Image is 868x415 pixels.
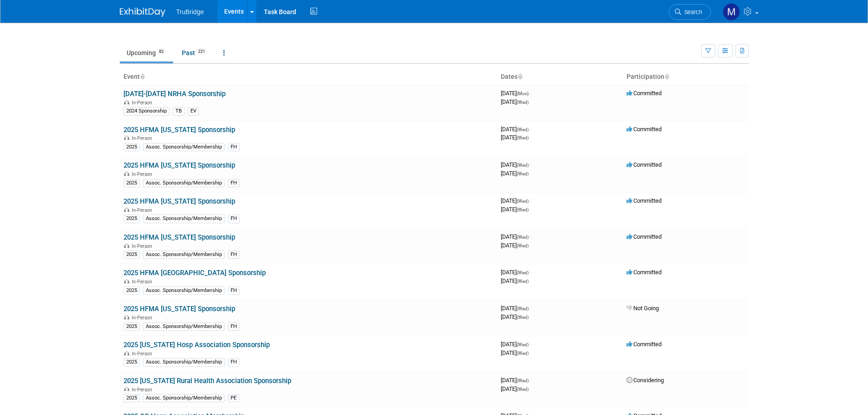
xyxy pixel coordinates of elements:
img: In-Person Event [124,171,129,176]
span: - [530,197,531,204]
span: [DATE] [501,341,531,348]
span: Committed [627,90,662,97]
span: [DATE] [501,349,529,356]
span: (Wed) [517,279,529,284]
div: 2025 [123,323,140,331]
span: (Wed) [517,163,529,168]
div: FH [228,179,240,187]
span: (Wed) [517,100,529,105]
span: (Wed) [517,270,529,275]
a: Past221 [175,44,215,61]
a: 2025 [US_STATE] Hosp Association Sponsorship [123,341,270,349]
span: [DATE] [501,313,529,320]
span: - [530,305,531,312]
span: In-Person [132,171,155,177]
span: [DATE] [501,233,531,240]
a: 2025 HFMA [GEOGRAPHIC_DATA] Sponsorship [123,269,266,277]
span: (Mon) [517,91,529,96]
span: (Wed) [517,306,529,311]
span: In-Person [132,279,155,285]
span: - [530,269,531,276]
span: (Wed) [517,199,529,204]
span: (Wed) [517,171,529,176]
div: 2025 [123,251,140,259]
span: - [530,377,531,384]
div: Assoc. Sponsorship/Membership [143,179,225,187]
span: In-Person [132,207,155,213]
a: Sort by Participation Type [664,73,669,80]
span: (Wed) [517,127,529,132]
div: 2025 [123,179,140,187]
span: In-Person [132,387,155,393]
div: 2024 Sponsorship [123,107,169,115]
img: In-Person Event [124,387,129,391]
div: Assoc. Sponsorship/Membership [143,251,225,259]
div: FH [228,251,240,259]
span: - [530,161,531,168]
span: TruBridge [176,8,204,15]
img: In-Person Event [124,207,129,212]
span: (Wed) [517,351,529,356]
span: - [530,126,531,133]
div: 2025 [123,143,140,151]
span: (Wed) [517,243,529,248]
div: TB [173,107,185,115]
span: Committed [627,161,662,168]
img: In-Person Event [124,135,129,140]
span: Search [681,9,702,15]
div: Assoc. Sponsorship/Membership [143,323,225,331]
div: FH [228,323,240,331]
a: 2025 HFMA [US_STATE] Sponsorship [123,126,235,134]
span: - [530,341,531,348]
span: [DATE] [501,385,529,392]
a: Sort by Event Name [140,73,144,80]
img: In-Person Event [124,243,129,248]
a: 2025 HFMA [US_STATE] Sponsorship [123,197,235,205]
a: Search [669,4,711,20]
div: Assoc. Sponsorship/Membership [143,215,225,223]
img: In-Person Event [124,315,129,319]
span: In-Person [132,243,155,249]
span: (Wed) [517,235,529,240]
span: [DATE] [501,126,531,133]
span: Committed [627,233,662,240]
img: In-Person Event [124,100,129,104]
span: (Wed) [517,378,529,383]
span: [DATE] [501,197,531,204]
a: 2025 HFMA [US_STATE] Sponsorship [123,233,235,241]
div: 2025 [123,215,140,223]
span: Committed [627,269,662,276]
th: Event [120,69,497,85]
span: [DATE] [501,206,529,213]
div: 2025 [123,358,140,366]
a: 2025 [US_STATE] Rural Health Association Sponsorship [123,377,291,385]
span: - [530,90,531,97]
div: Assoc. Sponsorship/Membership [143,358,225,366]
span: Considering [627,377,664,384]
img: In-Person Event [124,351,129,355]
span: 221 [195,48,208,55]
span: Not Going [627,305,659,312]
span: In-Person [132,351,155,357]
span: In-Person [132,135,155,141]
span: (Wed) [517,135,529,140]
div: FH [228,143,240,151]
span: Committed [627,341,662,348]
span: [DATE] [501,305,531,312]
span: [DATE] [501,242,529,249]
span: 82 [156,48,166,55]
a: Upcoming82 [120,44,173,61]
div: PE [228,394,239,402]
div: Assoc. Sponsorship/Membership [143,394,225,402]
div: 2025 [123,394,140,402]
div: FH [228,358,240,366]
span: [DATE] [501,269,531,276]
div: 2025 [123,287,140,295]
span: [DATE] [501,377,531,384]
span: [DATE] [501,277,529,284]
a: 2025 HFMA [US_STATE] Sponsorship [123,161,235,169]
span: Committed [627,197,662,204]
img: Michael Veenendaal [723,3,740,20]
img: In-Person Event [124,279,129,283]
th: Participation [623,69,749,85]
